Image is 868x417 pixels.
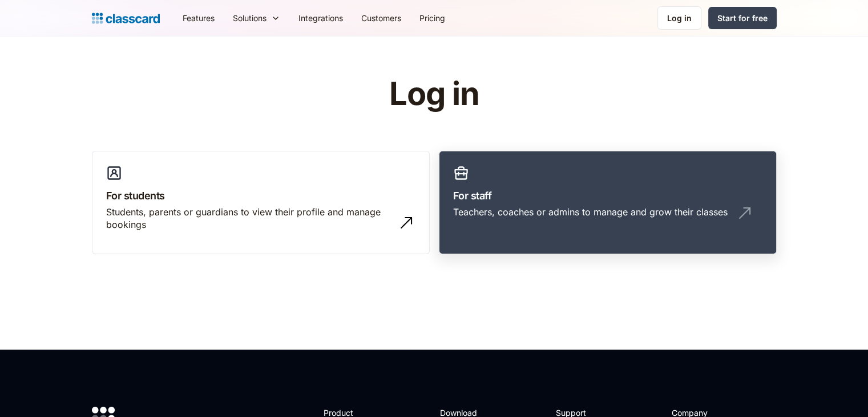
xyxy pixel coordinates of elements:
[253,77,615,112] h1: Log in
[106,206,393,231] div: Students, parents or guardians to view their profile and manage bookings
[453,206,728,218] div: Teachers, coaches or admins to manage and grow their classes
[410,5,454,31] a: Pricing
[233,12,267,24] div: Solutions
[224,5,289,31] div: Solutions
[667,12,692,24] div: Log in
[92,151,430,255] a: For studentsStudents, parents or guardians to view their profile and manage bookings
[106,188,415,203] h3: For students
[439,151,777,255] a: For staffTeachers, coaches or admins to manage and grow their classes
[352,5,410,31] a: Customers
[708,7,777,29] a: Start for free
[289,5,352,31] a: Integrations
[453,188,762,203] h3: For staff
[173,5,224,31] a: Features
[92,10,160,26] a: home
[717,12,768,24] div: Start for free
[657,6,701,30] a: Log in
